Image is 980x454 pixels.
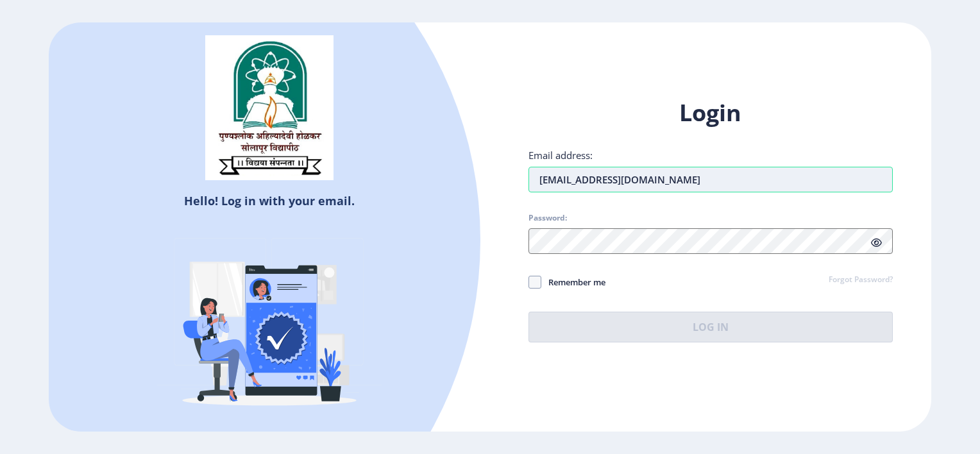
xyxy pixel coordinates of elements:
[157,214,382,438] img: Verified-rafiki.svg
[528,167,893,192] input: Email address
[205,35,334,180] img: sulogo.png
[541,274,605,290] span: Remember me
[528,149,593,162] label: Email address:
[528,213,567,223] label: Password:
[829,274,893,286] a: Forgot Password?
[528,97,893,128] h1: Login
[528,312,893,342] button: Log In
